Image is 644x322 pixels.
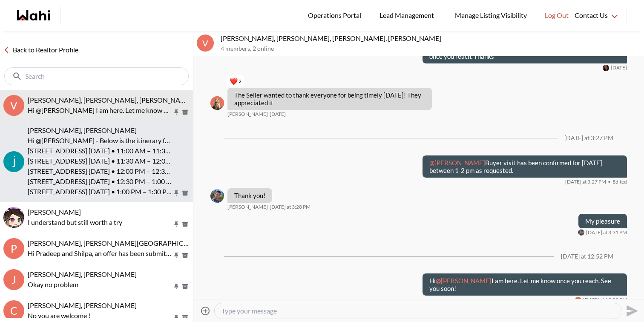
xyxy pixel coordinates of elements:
span: Log Out [545,10,569,21]
span: [PERSON_NAME] [28,208,81,216]
span: Operations Portal [308,10,364,21]
button: Archive [181,190,190,197]
button: Pin [172,190,180,197]
span: Edited [608,178,627,185]
p: Hi @[PERSON_NAME] - Below is the itinerary for [DATE]. All the showings have been confirmed now. ... [28,135,172,146]
button: Pin [172,314,180,321]
p: I understand but still worth a try [28,217,172,227]
button: Reactions: love [230,78,241,85]
time: 2025-08-07T20:27:19.595Z [611,64,627,71]
button: Archive [181,283,190,290]
p: The Seller wanted to thank everyone for being timely [DATE]! They appreciated it [234,91,425,106]
img: S [3,151,24,172]
p: [STREET_ADDRESS] [DATE] • 12:00 PM – 12:30 PM (EDT) [28,166,172,176]
div: Barbara Funt [210,96,224,110]
button: Archive [181,252,190,259]
div: C [3,300,24,321]
img: B [575,297,581,303]
button: Pin [172,109,180,116]
div: Barbara Funt [575,297,581,303]
span: Manage Listing Visibility [452,10,529,21]
time: 2025-10-01T16:52:54.679Z [583,296,627,303]
time: 2025-08-07T23:37:04.615Z [270,111,286,118]
img: B [210,96,224,110]
img: V [210,189,224,203]
p: Thank you! [234,192,265,199]
span: Lead Management [379,10,437,21]
p: My pleasure [585,217,620,225]
div: [DATE] at 3:27 PM [564,135,613,142]
div: J [3,269,24,290]
p: [STREET_ADDRESS] [DATE] • 11:00 AM – 11:30 AM (EDT) [28,146,172,156]
span: @[PERSON_NAME] [436,277,492,285]
img: V [578,229,584,236]
div: [DATE] at 12:52 PM [561,253,613,260]
input: Search [25,72,170,80]
p: [STREET_ADDRESS] [DATE] • 12:30 PM – 1:00 PM (EDT) [28,176,172,187]
div: Volodymyr Vozniak [210,189,224,203]
span: [PERSON_NAME] [227,204,268,210]
p: [STREET_ADDRESS] [DATE] • 1:00 PM – 1:30 PM (EDT) [28,187,172,197]
time: 2025-09-29T19:31:41.926Z [586,229,627,236]
span: [PERSON_NAME], [PERSON_NAME] [28,270,137,278]
span: @[PERSON_NAME] [429,159,485,167]
p: Hi I am here. Let me know once you reach. See you soon! [429,277,620,292]
button: Send [621,301,641,320]
div: V [197,34,214,52]
div: Reaction list [227,75,435,88]
div: V [3,95,24,116]
div: Volodymyr Vozniak [578,229,584,236]
span: [PERSON_NAME] [227,111,268,118]
p: Okay no problem [28,279,172,290]
time: 2025-09-29T19:28:14.549Z [270,204,310,210]
button: Pin [172,252,180,259]
img: l [3,207,24,228]
button: Pin [172,221,180,228]
span: [PERSON_NAME], [PERSON_NAME] [28,126,137,134]
p: [PERSON_NAME], [PERSON_NAME], [PERSON_NAME], [PERSON_NAME] [221,34,641,43]
p: Hi Pradeep and Shilpa, an offer has been submitted for [STREET_ADDRESS]. If you’re still interest... [28,248,172,259]
div: Alicia Malette [603,65,609,71]
a: Wahi homepage [17,10,50,20]
button: Pin [172,283,180,290]
div: P [3,238,24,259]
p: Buyer visit has been confirmed for [DATE] between 1-2 pm as requested. [429,159,620,174]
div: liuhong chen, Faraz [3,207,24,228]
textarea: Type your message [221,307,614,315]
time: 2025-09-29T19:27:35.778Z [565,178,606,185]
button: Archive [181,109,190,116]
span: [PERSON_NAME], [PERSON_NAME][GEOGRAPHIC_DATA] [28,239,206,247]
img: A [603,65,609,71]
p: Hi @[PERSON_NAME] I am here. Let me know once you reach. See you soon! [28,105,172,115]
p: Np you are welcome ! [28,310,172,321]
p: 4 members , 2 online [221,45,641,52]
span: [PERSON_NAME], [PERSON_NAME] [28,301,137,309]
div: Souhel Bally, Faraz [3,151,24,172]
button: Archive [181,221,190,228]
span: 2 [239,78,241,85]
span: [PERSON_NAME], [PERSON_NAME], [PERSON_NAME], [PERSON_NAME] [28,96,248,104]
button: Archive [181,314,190,321]
p: [STREET_ADDRESS] [DATE] • 11:30 AM – 12:00 PM (EDT) [28,156,172,166]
